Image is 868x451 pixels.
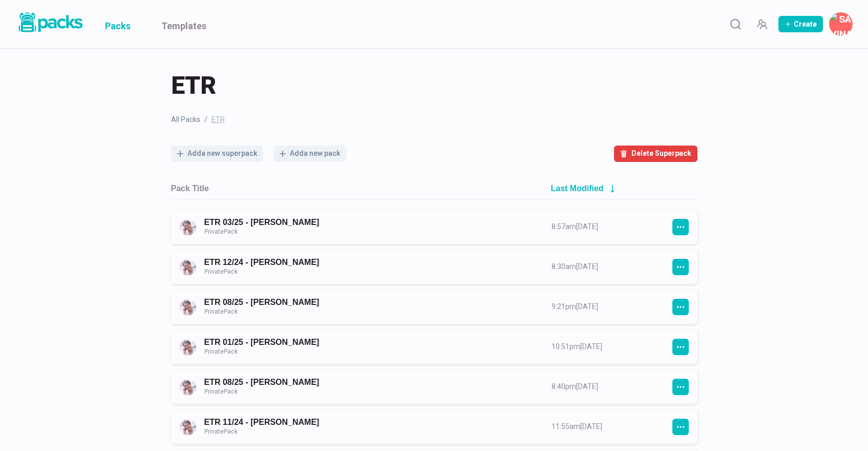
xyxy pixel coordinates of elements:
[171,114,200,125] a: All Packs
[829,12,853,36] button: Savina Tilmann
[171,183,209,193] h2: Pack Title
[752,14,772,34] button: Manage Team Invites
[614,146,697,162] button: Delete Superpack
[551,183,604,193] h2: Last Modified
[171,114,697,125] nav: breadcrumb
[725,14,746,34] button: Search
[15,10,84,34] img: Packs logo
[204,114,207,125] span: /
[171,146,263,162] button: Adda new superpack
[211,114,225,125] span: ETR
[273,146,346,162] button: Adda new pack
[15,10,84,38] a: Packs logo
[778,16,823,32] button: Create Pack
[171,69,216,102] span: ETR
